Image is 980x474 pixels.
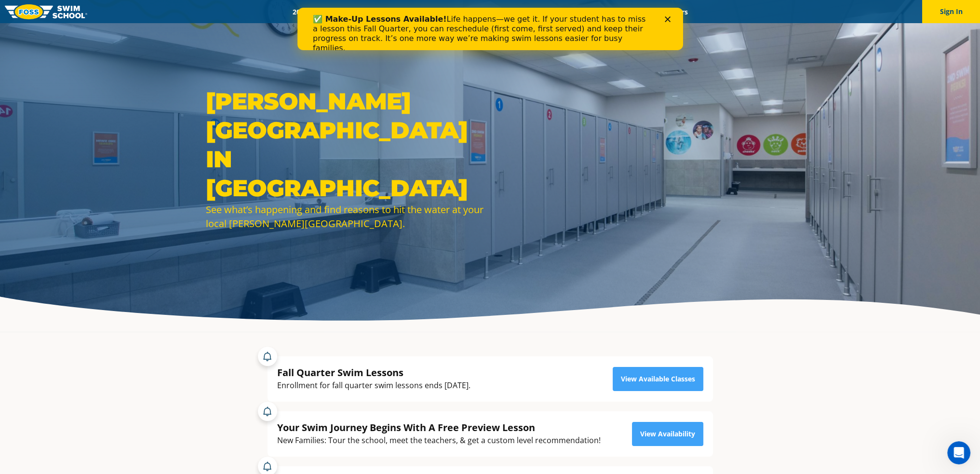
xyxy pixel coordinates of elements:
div: Fall Quarter Swim Lessons [277,366,470,379]
a: Blog [625,7,656,16]
div: Close [367,9,377,14]
a: 2025 Calendar [284,7,345,16]
a: Schools [345,7,385,16]
a: Careers [656,7,696,16]
b: ✅ Make-Up Lessons Available! [15,7,149,16]
a: Swim Like [PERSON_NAME] [524,7,626,16]
div: See what’s happening and find reasons to hit the water at your local [PERSON_NAME][GEOGRAPHIC_DATA]. [206,203,485,230]
div: Your Swim Journey Begins With A Free Preview Lesson [277,421,601,434]
h1: [PERSON_NAME][GEOGRAPHIC_DATA] in [GEOGRAPHIC_DATA] [206,87,485,203]
a: Swim Path® Program [385,7,470,16]
iframe: Intercom live chat banner [297,8,683,50]
a: View Availability [632,422,703,446]
div: Life happens—we get it. If your student has to miss a lesson this Fall Quarter, you can reschedul... [15,7,355,45]
div: New Families: Tour the school, meet the teachers, & get a custom level recommendation! [277,434,601,447]
a: About FOSS [470,7,524,16]
iframe: Intercom live chat [947,441,970,464]
div: Enrollment for fall quarter swim lessons ends [DATE]. [277,379,470,392]
a: View Available Classes [613,367,703,391]
img: FOSS Swim School Logo [5,4,87,19]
